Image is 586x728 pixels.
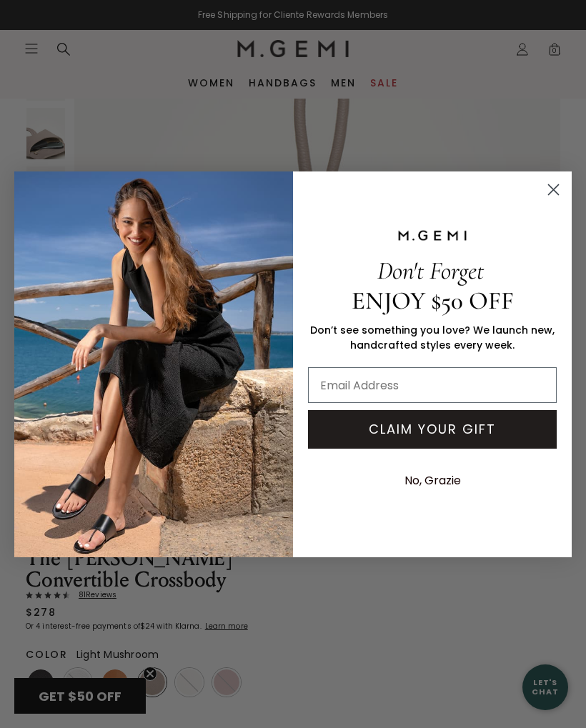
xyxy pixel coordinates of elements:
span: Don’t see something you love? We launch new, handcrafted styles every week. [310,323,555,352]
span: Don't Forget [377,256,484,286]
img: M.Gemi [14,171,293,557]
button: CLAIM YOUR GIFT [308,410,557,449]
button: Close dialog [541,177,566,202]
button: No, Grazie [397,463,468,499]
span: ENJOY $50 OFF [352,286,514,316]
img: M.GEMI [397,229,468,242]
input: Email Address [308,367,557,403]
